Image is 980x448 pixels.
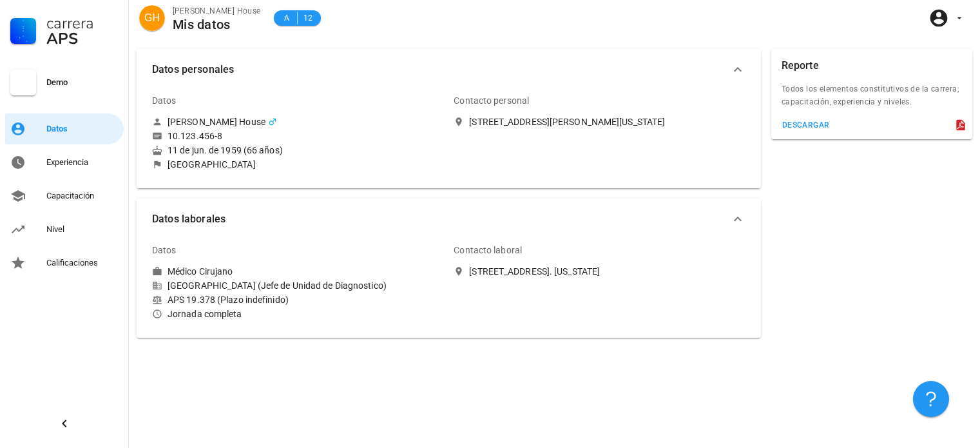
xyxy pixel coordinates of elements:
div: Datos [152,85,177,116]
div: descargar [782,121,830,130]
div: Calificaciones [46,258,119,268]
button: descargar [776,116,835,134]
button: Datos personales [137,49,761,90]
div: Contacto personal [454,85,529,116]
a: Nivel [5,214,124,245]
div: APS 19.378 (Plazo indefinido) [152,294,443,306]
div: Todos los elementos constitutivos de la carrera; capacitación, experiencia y niveles. [771,83,972,116]
span: GH [144,5,160,31]
div: 10.123.456-8 [168,130,222,142]
div: Capacitación [46,191,119,201]
button: Datos laborales [137,199,761,240]
a: [STREET_ADDRESS]. [US_STATE] [454,266,745,277]
a: [STREET_ADDRESS][PERSON_NAME][US_STATE] [454,116,745,128]
div: Carrera [46,15,119,31]
a: Capacitación [5,180,124,211]
span: Datos personales [152,61,730,79]
span: 12 [303,12,313,24]
div: Jornada completa [152,308,443,320]
span: Datos laborales [152,210,730,228]
div: [GEOGRAPHIC_DATA] (Jefe de Unidad de Diagnostico) [152,280,443,291]
div: [PERSON_NAME] House [168,116,265,128]
div: Mis datos [173,17,261,32]
div: [GEOGRAPHIC_DATA] [168,159,256,170]
a: Experiencia [5,147,124,178]
div: [STREET_ADDRESS][PERSON_NAME][US_STATE] [469,116,665,128]
div: [STREET_ADDRESS]. [US_STATE] [469,266,600,277]
span: A [282,12,292,24]
div: Nivel [46,224,119,235]
a: Calificaciones [5,248,124,278]
div: Datos [152,235,177,266]
div: Médico Cirujano [168,266,233,277]
div: APS [46,31,119,46]
a: Datos [5,113,124,144]
div: Demo [46,77,119,88]
div: 11 de jun. de 1959 (66 años) [152,144,443,156]
div: Reporte [782,49,819,83]
div: avatar [139,5,165,31]
div: [PERSON_NAME] House [173,5,261,17]
div: Experiencia [46,157,119,168]
div: Contacto laboral [454,235,522,266]
div: Datos [46,124,119,134]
